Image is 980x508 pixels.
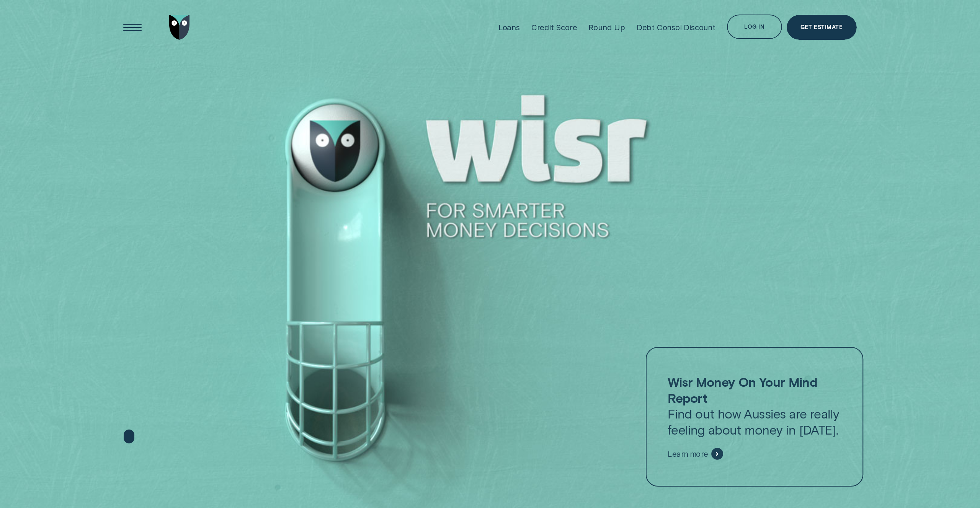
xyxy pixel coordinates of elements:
button: Log in [727,15,782,39]
a: Wisr Money On Your Mind ReportFind out how Aussies are really feeling about money in [DATE].Learn... [645,347,863,487]
a: Get Estimate [787,15,857,40]
div: Loans [498,23,520,32]
p: Find out how Aussies are really feeling about money in [DATE]. [668,374,841,437]
strong: Wisr Money On Your Mind Report [668,374,817,405]
div: Debt Consol Discount [637,23,715,32]
img: Wisr [169,15,190,40]
button: Open Menu [120,15,145,40]
div: Round Up [588,23,625,32]
span: Learn more [668,449,708,459]
div: Credit Score [531,23,577,32]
